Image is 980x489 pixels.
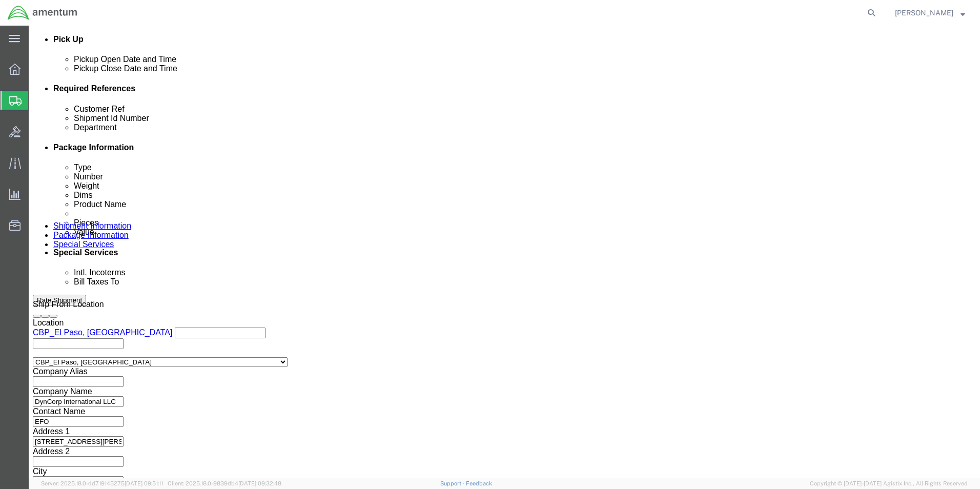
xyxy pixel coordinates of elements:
[29,26,980,478] iframe: FS Legacy Container
[895,7,953,18] span: Louis Moreno
[810,479,968,488] span: Copyright © [DATE]-[DATE] Agistix Inc., All Rights Reserved
[125,480,163,486] span: [DATE] 09:51:11
[466,480,492,486] a: Feedback
[894,7,966,19] button: [PERSON_NAME]
[440,480,466,486] a: Support
[41,480,163,486] span: Server: 2025.18.0-dd719145275
[168,480,281,486] span: Client: 2025.18.0-9839db4
[238,480,281,486] span: [DATE] 09:32:48
[7,5,78,21] img: logo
